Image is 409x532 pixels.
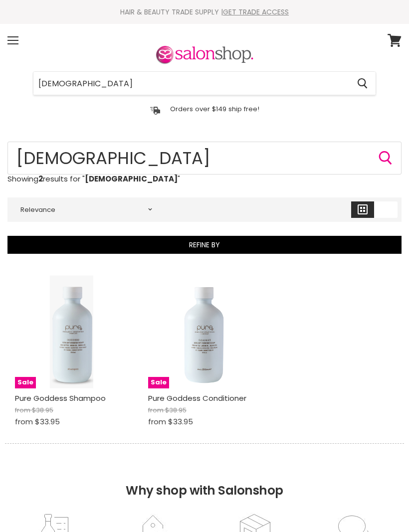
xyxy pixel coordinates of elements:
span: $33.95 [35,416,60,427]
span: Sale [148,377,169,388]
span: from [15,405,30,415]
span: $38.95 [165,405,187,415]
span: Sale [15,377,36,388]
span: from [148,416,166,427]
input: Search [7,142,402,175]
a: Pure Goddess ConditionerSale [148,275,261,388]
button: Refine By [7,236,402,254]
form: Product [7,142,402,175]
span: from [15,416,33,427]
strong: 2 [38,174,43,184]
span: from [148,405,164,415]
a: Pure Goddess Shampoo [15,393,106,403]
a: Pure Goddess Conditioner [148,393,246,403]
span: $38.95 [32,405,53,415]
form: Product [33,71,376,95]
button: Search [349,72,376,95]
input: Search [33,72,349,95]
a: GET TRADE ACCESS [223,7,289,17]
strong: [DEMOGRAPHIC_DATA] [85,174,178,184]
button: Search [378,150,394,166]
p: Showing results for " " [7,175,402,183]
p: Orders over $149 ship free! [170,105,259,113]
a: Pure Goddess ShampooSale [15,275,128,388]
span: $33.95 [168,416,193,427]
h2: Why shop with Salonshop [5,443,404,513]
